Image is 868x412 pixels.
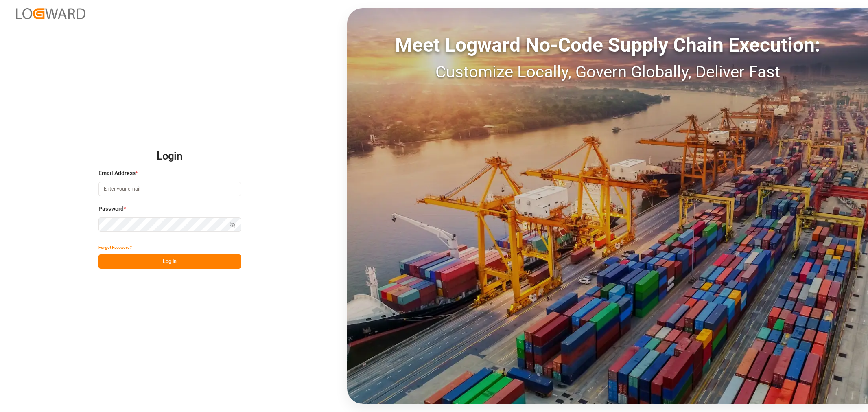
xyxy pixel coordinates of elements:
[16,8,85,19] img: Logward_new_orange.png
[347,31,868,60] div: Meet Logward No-Code Supply Chain Execution:
[347,60,868,84] div: Customize Locally, Govern Globally, Deliver Fast
[98,205,124,213] span: Password
[98,254,241,269] button: Log In
[98,240,132,254] button: Forgot Password?
[98,182,241,196] input: Enter your email
[98,143,241,169] h2: Login
[98,169,136,178] span: Email Address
